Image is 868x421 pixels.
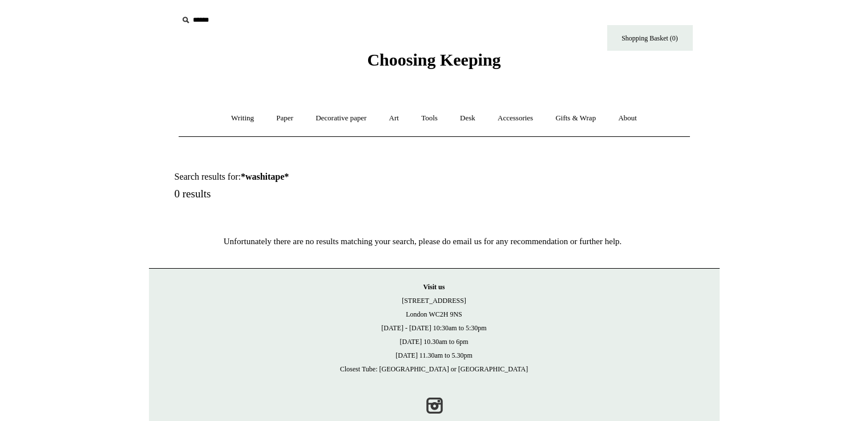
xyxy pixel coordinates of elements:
h5: 0 results [175,188,447,201]
a: Accessories [487,103,543,133]
strong: *washitape* [241,172,289,181]
h1: Search results for: [175,171,447,182]
a: Gifts & Wrap [545,103,606,133]
a: Paper [266,103,304,133]
a: Shopping Basket (0) [607,25,693,51]
span: Choosing Keeping [367,50,500,69]
a: Instagram [422,393,447,418]
strong: Visit us [423,283,445,291]
a: Art [379,103,409,133]
p: Unfortunately there are no results matching your search, please do email us for any recommendatio... [149,234,697,248]
a: About [608,103,647,133]
a: Desk [450,103,486,133]
a: Choosing Keeping [367,59,500,67]
a: Tools [411,103,448,133]
a: Writing [221,103,264,133]
a: Decorative paper [305,103,377,133]
p: [STREET_ADDRESS] London WC2H 9NS [DATE] - [DATE] 10:30am to 5:30pm [DATE] 10.30am to 6pm [DATE] 1... [160,280,708,376]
